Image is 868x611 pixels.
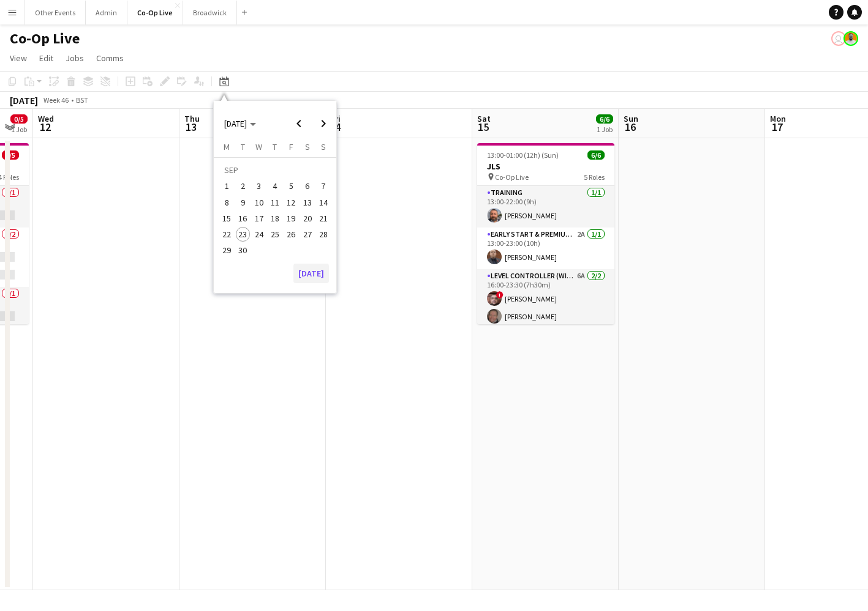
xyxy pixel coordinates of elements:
[316,227,331,242] span: 28
[770,113,786,124] span: Mon
[11,125,27,134] div: 1 Job
[25,1,86,24] button: Other Events
[283,210,299,226] button: 19-09-2025
[2,150,19,160] span: 0/5
[86,1,127,24] button: Admin
[219,179,234,194] span: 1
[299,178,315,194] button: 06-09-2025
[477,143,614,324] app-job-card: 13:00-01:00 (12h) (Sun)6/6JLS Co-Op Live5 RolesTraining1/113:00-22:00 (9h)[PERSON_NAME]Early Star...
[477,186,614,228] app-card-role: Training1/113:00-22:00 (9h)[PERSON_NAME]
[10,29,80,48] h1: Co-Op Live
[255,141,262,152] span: W
[235,242,251,258] button: 30-09-2025
[316,211,331,226] span: 21
[10,114,28,124] span: 0/5
[584,172,605,182] span: 5 Roles
[39,53,53,64] span: Edit
[316,179,331,194] span: 7
[10,94,38,106] div: [DATE]
[477,113,491,124] span: Sat
[624,113,638,124] span: Sun
[284,227,298,242] span: 26
[219,194,235,210] button: 08-09-2025
[219,227,234,242] span: 22
[267,178,283,194] button: 04-09-2025
[61,50,89,66] a: Jobs
[40,95,71,105] span: Week 46
[477,161,614,172] h3: JLS
[38,113,54,124] span: Wed
[496,291,504,298] span: !
[475,120,491,134] span: 15
[219,210,235,226] button: 15-09-2025
[219,226,235,242] button: 22-09-2025
[315,226,331,242] button: 28-09-2025
[252,195,266,210] span: 10
[235,226,251,242] button: 23-09-2025
[251,194,267,210] button: 10-09-2025
[299,194,315,210] button: 13-09-2025
[268,211,282,226] span: 18
[300,195,315,210] span: 13
[622,120,638,134] span: 16
[300,211,315,226] span: 20
[235,210,251,226] button: 16-09-2025
[183,1,237,24] button: Broadwick
[10,53,27,64] span: View
[299,226,315,242] button: 27-09-2025
[183,120,200,134] span: 13
[831,31,846,46] app-user-avatar: Ashley Fielding
[76,95,88,105] div: BST
[36,120,54,134] span: 12
[289,141,293,152] span: F
[283,226,299,242] button: 26-09-2025
[251,210,267,226] button: 17-09-2025
[91,50,129,66] a: Comms
[236,195,251,210] span: 9
[477,228,614,269] app-card-role: Early Start & Premium Controller (with CCTV)2A1/113:00-23:00 (10h)[PERSON_NAME]
[300,179,315,194] span: 6
[315,178,331,194] button: 07-09-2025
[219,162,331,178] td: SEP
[284,195,298,210] span: 12
[315,194,331,210] button: 14-09-2025
[96,53,124,64] span: Comms
[268,227,282,242] span: 25
[268,179,282,194] span: 4
[236,243,251,258] span: 30
[283,178,299,194] button: 05-09-2025
[224,141,230,152] span: M
[587,150,605,160] span: 6/6
[34,50,58,66] a: Edit
[235,194,251,210] button: 09-09-2025
[596,114,613,124] span: 6/6
[267,210,283,226] button: 18-09-2025
[315,210,331,226] button: 21-09-2025
[267,194,283,210] button: 11-09-2025
[127,1,183,24] button: Co-Op Live
[219,211,234,226] span: 15
[316,195,331,210] span: 14
[293,264,329,283] button: [DATE]
[768,120,786,134] span: 17
[252,211,266,226] span: 17
[300,227,315,242] span: 27
[224,118,247,129] span: [DATE]
[219,195,234,210] span: 8
[487,150,559,160] span: 13:00-01:00 (12h) (Sun)
[321,141,326,152] span: S
[273,141,277,152] span: T
[5,50,32,66] a: View
[597,125,613,134] div: 1 Job
[311,111,336,136] button: Next month
[283,194,299,210] button: 12-09-2025
[252,227,266,242] span: 24
[305,141,310,152] span: S
[66,53,84,64] span: Jobs
[477,269,614,328] app-card-role: Level Controller (with CCTV)6A2/216:00-23:30 (7h30m)![PERSON_NAME][PERSON_NAME]
[219,242,235,258] button: 29-09-2025
[251,226,267,242] button: 24-09-2025
[219,243,234,258] span: 29
[219,113,261,135] button: Choose month and year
